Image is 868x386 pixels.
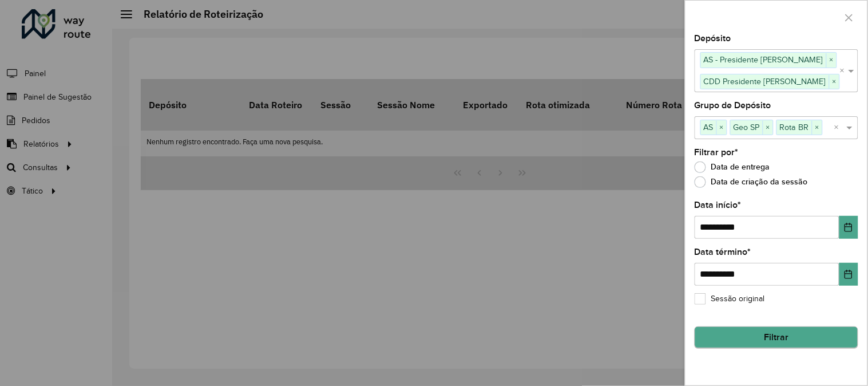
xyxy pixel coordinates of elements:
span: AS [701,120,716,134]
span: AS - Presidente [PERSON_NAME] [701,53,826,66]
label: Depósito [695,31,731,45]
span: CDD Presidente [PERSON_NAME] [701,74,829,88]
label: Data de entrega [695,162,770,173]
button: Choose Date [839,263,858,286]
label: Grupo de Depósito [695,99,771,112]
span: Geo SP [731,120,763,134]
span: Rota BR [777,120,812,134]
span: Clear all [840,64,847,78]
label: Data de criação da sessão [695,176,808,188]
span: × [763,121,773,135]
label: Filtrar por [695,145,739,159]
label: Data início [695,198,742,212]
span: × [829,75,839,89]
label: Sessão original [695,293,765,305]
span: × [812,121,822,135]
label: Data término [695,245,751,259]
button: Filtrar [695,326,858,348]
button: Choose Date [839,216,858,239]
span: × [716,121,727,135]
span: × [826,53,837,67]
span: Clear all [834,121,844,135]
